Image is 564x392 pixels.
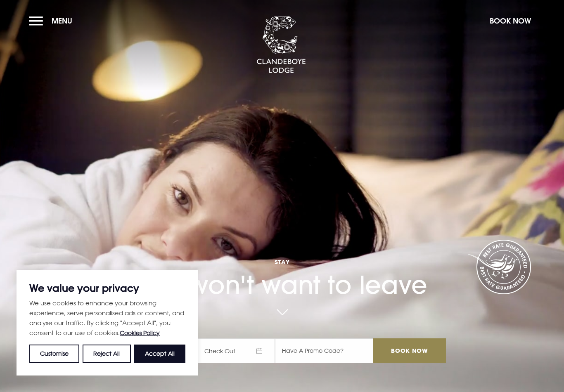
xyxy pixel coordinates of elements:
[373,338,446,363] input: Book Now
[118,233,446,300] h1: You won't want to leave
[275,338,373,363] input: Have A Promo Code?
[197,338,275,363] span: Check Out
[29,283,185,293] p: We value your privacy
[29,12,76,30] button: Menu
[256,16,306,74] img: Clandeboye Lodge
[83,345,130,363] button: Reject All
[29,345,79,363] button: Customise
[29,298,185,338] p: We use cookies to enhance your browsing experience, serve personalised ads or content, and analys...
[486,12,535,30] button: Book Now
[134,345,185,363] button: Accept All
[52,16,72,26] span: Menu
[17,270,198,375] div: We value your privacy
[120,329,160,336] a: Cookies Policy
[118,258,446,266] span: Stay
